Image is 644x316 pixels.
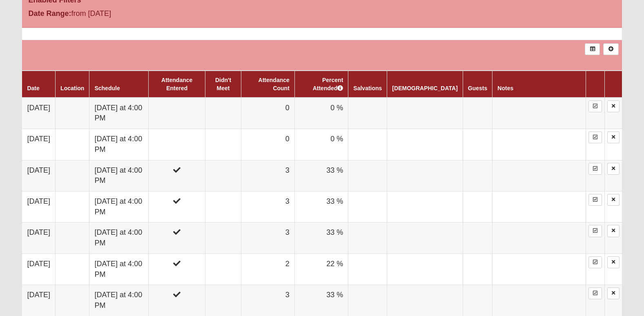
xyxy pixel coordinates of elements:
td: [DATE] at 4:00 PM [89,98,149,129]
a: Delete [607,100,619,112]
td: [DATE] at 4:00 PM [89,254,149,285]
a: Delete [607,194,619,206]
a: Enter Attendance [588,131,602,143]
a: Delete [607,225,619,237]
td: 3 [241,223,295,254]
a: Date [27,85,39,91]
th: Guests [463,71,492,98]
td: [DATE] [22,98,55,129]
td: 3 [241,191,295,223]
label: Date Range: [28,8,71,19]
td: 33 % [294,191,348,223]
td: [DATE] [22,129,55,160]
td: 33 % [294,160,348,191]
td: 22 % [294,254,348,285]
td: [DATE] at 4:00 PM [89,191,149,223]
a: Location [60,85,84,91]
td: [DATE] [22,191,55,223]
th: Salvations [348,71,387,98]
a: Notes [497,85,513,91]
a: Schedule [94,85,120,91]
td: 3 [241,285,295,316]
a: Attendance Count [258,77,290,91]
a: Enter Attendance [588,100,602,112]
a: Enter Attendance [588,163,602,175]
td: 3 [241,160,295,191]
td: [DATE] [22,223,55,254]
a: Delete [607,287,619,299]
td: [DATE] at 4:00 PM [89,129,149,160]
a: Delete [607,256,619,268]
a: Attendance Entered [161,77,192,91]
a: Percent Attended [313,77,343,91]
td: [DATE] [22,160,55,191]
a: Enter Attendance [588,194,602,206]
td: [DATE] at 4:00 PM [89,223,149,254]
td: 0 [241,98,295,129]
a: Enter Attendance [588,256,602,268]
div: from [DATE] [22,8,222,21]
td: 0 % [294,129,348,160]
th: [DEMOGRAPHIC_DATA] [387,71,463,98]
a: Enter Attendance [588,287,602,299]
td: [DATE] [22,285,55,316]
td: 0 % [294,98,348,129]
a: Export to Excel [585,43,600,55]
a: Didn't Meet [215,77,231,91]
td: 33 % [294,285,348,316]
a: Alt+N [603,43,618,55]
a: Enter Attendance [588,225,602,237]
td: 33 % [294,223,348,254]
td: 2 [241,254,295,285]
td: [DATE] at 4:00 PM [89,285,149,316]
td: [DATE] [22,254,55,285]
a: Delete [607,163,619,175]
td: 0 [241,129,295,160]
a: Delete [607,131,619,143]
td: [DATE] at 4:00 PM [89,160,149,191]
